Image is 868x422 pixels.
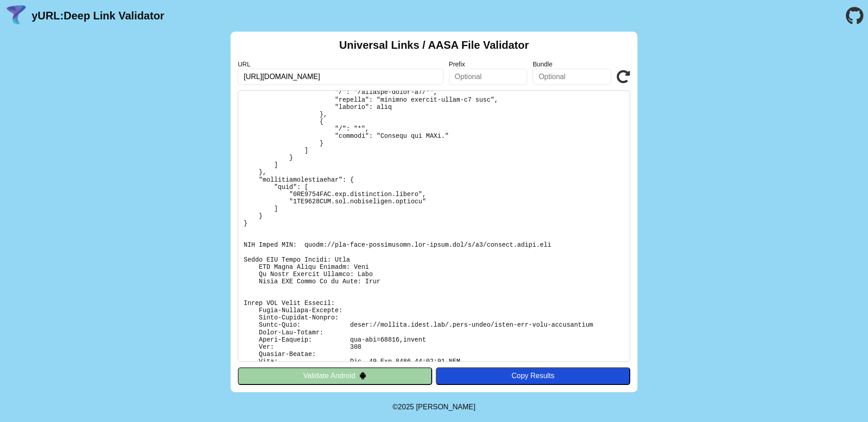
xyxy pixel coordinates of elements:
a: yURL:Deep Link Validator [32,9,164,22]
img: droidIcon.svg [359,372,367,380]
footer: © [392,392,475,422]
button: Validate Android [238,367,432,384]
input: Optional [533,69,611,85]
pre: Lorem ipsu do: sitam://consect.adipi.eli/.sedd-eiusm/tempo-inc-utla-etdoloremag Al Enimadmi: Veni... [238,90,630,362]
input: Optional [449,69,528,85]
div: Copy Results [440,372,626,380]
input: Required [238,69,443,85]
span: 2025 [398,403,414,411]
label: Bundle [533,61,611,68]
label: Prefix [449,61,528,68]
button: Copy Results [436,367,630,384]
h2: Universal Links / AASA File Validator [339,39,529,52]
a: Michael Ibragimchayev's Personal Site [416,403,476,411]
label: URL [238,61,443,68]
img: yURL Logo [5,4,28,28]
